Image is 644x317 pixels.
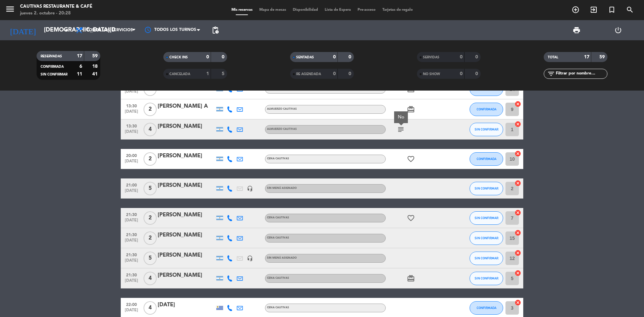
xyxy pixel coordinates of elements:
span: Lista de Espera [321,8,354,12]
i: turned_in_not [608,6,616,14]
span: 2 [144,103,157,116]
span: Cena Cautivas [267,157,289,160]
span: 21:30 [123,210,140,218]
i: favorite_border [407,155,415,163]
div: [PERSON_NAME] [158,211,215,219]
div: [PERSON_NAME] [158,271,215,280]
i: add_circle_outline [572,6,580,14]
span: RESERVADAS [41,55,62,58]
span: SIN CONFIRMAR [475,127,498,131]
span: Tarjetas de regalo [379,8,416,12]
div: Cautivas Restaurante & Café [20,3,92,10]
div: [PERSON_NAME] [158,122,215,131]
button: menu [5,4,15,16]
span: CONFIRMADA [477,107,496,111]
strong: 0 [460,71,463,76]
span: Cena Cautivas [267,216,289,219]
i: arrow_drop_down [62,26,70,34]
span: 13:30 [123,102,140,109]
strong: 18 [92,64,99,69]
span: print [573,26,581,34]
span: 2 [144,211,157,225]
span: Sin menú asignado [267,257,297,259]
strong: 0 [333,55,336,59]
strong: 59 [599,55,606,59]
i: headset_mic [247,186,253,192]
span: RE AGENDADA [296,72,321,76]
span: 5 [144,252,157,265]
span: 4 [144,272,157,285]
span: Cena Cautivas [267,236,289,239]
button: SIN CONFIRMAR [470,231,503,245]
span: CONFIRMADA [477,306,496,310]
button: CONFIRMADA [470,103,503,116]
button: SIN CONFIRMAR [470,272,503,285]
span: CHECK INS [169,56,188,59]
span: SERVIDAS [423,56,439,59]
button: SIN CONFIRMAR [470,252,503,265]
span: Sin menú asignado [267,187,297,190]
span: CANCELADA [169,72,190,76]
i: card_giftcard [407,105,415,113]
span: [DATE] [123,258,140,266]
i: search [626,6,634,14]
span: 21:30 [123,230,140,238]
div: jueves 2. octubre - 20:28 [20,10,92,17]
strong: 6 [79,64,82,69]
span: 4 [144,301,157,315]
i: favorite_border [407,214,415,222]
strong: 41 [92,72,99,76]
span: NO SHOW [423,72,440,76]
span: SIN CONFIRMAR [475,236,498,240]
i: cancel [515,229,521,236]
span: [DATE] [123,238,140,246]
span: SIN CONFIRMAR [475,276,498,280]
span: SIN CONFIRMAR [475,187,498,190]
span: [DATE] [123,278,140,286]
span: pending_actions [211,26,219,34]
i: filter_list [547,70,555,78]
span: [DATE] [123,129,140,137]
span: 21:30 [123,251,140,258]
strong: 0 [475,71,479,76]
i: subject [397,125,405,134]
button: CONFIRMADA [470,152,503,166]
button: CONFIRMADA [470,301,503,315]
strong: 0 [475,55,479,59]
i: cancel [515,180,521,187]
span: [DATE] [123,89,140,97]
span: [DATE] [123,218,140,226]
span: 13:30 [123,122,140,129]
span: Mis reservas [228,8,256,12]
span: Mapa de mesas [256,8,289,12]
strong: 0 [206,55,209,59]
button: SIN CONFIRMAR [470,182,503,195]
span: Cena Cautivas [267,277,289,279]
strong: 59 [92,54,99,58]
i: cancel [515,270,521,276]
i: cancel [515,250,521,256]
div: [DATE] [158,301,215,309]
i: card_giftcard [407,274,415,282]
strong: 5 [222,71,226,76]
span: SIN CONFIRMAR [475,216,498,220]
strong: 0 [348,71,353,76]
strong: 17 [77,54,82,58]
strong: 11 [77,72,82,76]
span: 2 [144,152,157,166]
span: [DATE] [123,189,140,196]
strong: 0 [348,55,353,59]
div: [PERSON_NAME] [158,181,215,190]
span: SENTADAS [296,56,314,59]
span: Todos los servicios [87,28,133,33]
i: menu [5,4,15,14]
span: 20:00 [123,151,140,159]
span: Pre-acceso [354,8,379,12]
button: SIN CONFIRMAR [470,123,503,136]
i: power_settings_new [614,26,622,34]
span: 22:00 [123,300,140,308]
button: SIN CONFIRMAR [470,211,503,225]
div: [PERSON_NAME] [158,152,215,160]
span: 21:00 [123,181,140,189]
span: Disponibilidad [289,8,321,12]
